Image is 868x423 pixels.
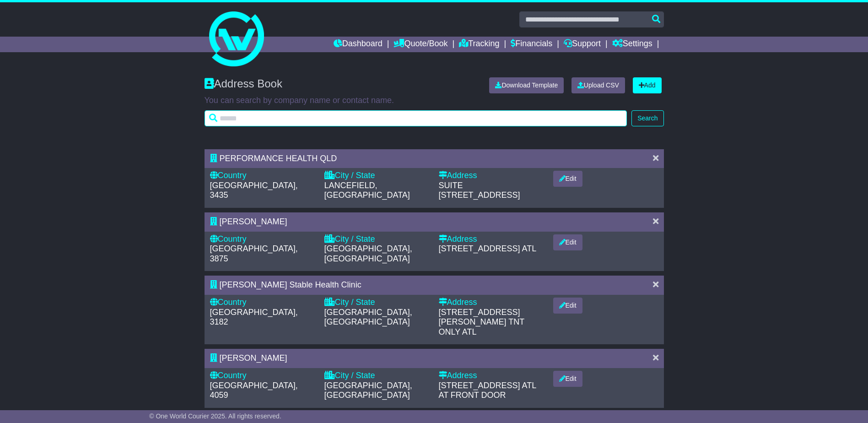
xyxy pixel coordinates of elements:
a: Financials [511,37,552,52]
a: Download Template [489,77,564,93]
span: [PERSON_NAME] [220,353,287,363]
a: Dashboard [334,37,383,52]
div: Address Book [200,77,483,93]
div: City / State [324,234,430,244]
a: Upload CSV [571,77,625,93]
span: [GEOGRAPHIC_DATA], 3182 [210,308,298,327]
span: [STREET_ADDRESS][PERSON_NAME] [439,308,520,327]
p: You can search by company name or contact name. [205,96,664,106]
div: City / State [324,371,430,381]
span: PERFORMANCE HEALTH QLD [220,154,337,163]
button: Edit [553,171,582,187]
a: Settings [612,37,652,52]
span: [GEOGRAPHIC_DATA], 3435 [210,181,298,200]
span: [PERSON_NAME] Stable Health Clinic [220,280,361,289]
div: City / State [324,298,430,308]
a: Tracking [459,37,499,52]
div: Address [439,371,544,381]
span: [GEOGRAPHIC_DATA], [GEOGRAPHIC_DATA] [324,308,412,327]
div: Country [210,371,315,381]
span: [GEOGRAPHIC_DATA], [GEOGRAPHIC_DATA] [324,381,412,400]
span: © One World Courier 2025. All rights reserved. [149,412,281,420]
span: [PERSON_NAME] [220,217,287,226]
a: Quote/Book [394,37,447,52]
div: Country [210,298,315,308]
div: Address [439,234,544,244]
span: SUITE [STREET_ADDRESS] [439,181,520,200]
div: Country [210,234,315,244]
span: TNT ONLY ATL [439,317,524,336]
span: LANCEFIELD, [GEOGRAPHIC_DATA] [324,181,410,200]
button: Search [631,110,663,126]
a: Support [564,37,601,52]
div: Address [439,298,544,308]
div: Address [439,171,544,181]
span: ATL AT FRONT DOOR [439,381,536,400]
span: [STREET_ADDRESS] [439,381,520,390]
div: City / State [324,171,430,181]
span: [GEOGRAPHIC_DATA], [GEOGRAPHIC_DATA] [324,244,412,263]
span: [GEOGRAPHIC_DATA], 3875 [210,244,298,263]
button: Edit [553,371,582,387]
button: Edit [553,298,582,314]
a: Add [633,77,662,93]
div: Country [210,171,315,181]
span: [GEOGRAPHIC_DATA], 4059 [210,381,298,400]
span: ATL [522,244,537,253]
span: [STREET_ADDRESS] [439,244,520,253]
button: Edit [553,234,582,250]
